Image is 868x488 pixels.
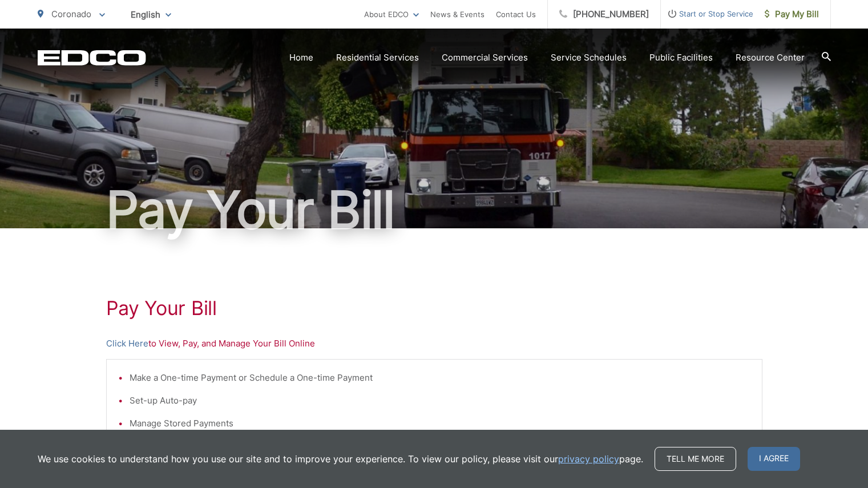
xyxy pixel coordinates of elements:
a: Contact Us [496,7,536,21]
p: to View, Pay, and Manage Your Bill Online [106,337,762,350]
a: Public Facilities [649,51,713,64]
li: Make a One-time Payment or Schedule a One-time Payment [130,371,750,385]
span: Pay My Bill [765,7,819,21]
a: Tell me more [655,447,736,471]
a: About EDCO [364,7,419,21]
a: News & Events [430,7,485,21]
a: Service Schedules [551,51,627,64]
h1: Pay Your Bill [106,297,762,320]
span: English [122,5,180,25]
h1: Pay Your Bill [38,182,831,239]
p: We use cookies to understand how you use our site and to improve your experience. To view our pol... [38,452,643,466]
span: Coronado [51,9,91,19]
li: Manage Stored Payments [130,417,750,430]
a: EDCD logo. Return to the homepage. [38,50,146,66]
a: Residential Services [336,51,419,64]
a: Resource Center [736,51,805,64]
a: privacy policy [558,452,619,466]
a: Commercial Services [442,51,528,64]
a: Home [289,51,313,64]
a: Click Here [106,337,148,350]
li: Set-up Auto-pay [130,394,750,408]
span: I agree [748,447,800,471]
